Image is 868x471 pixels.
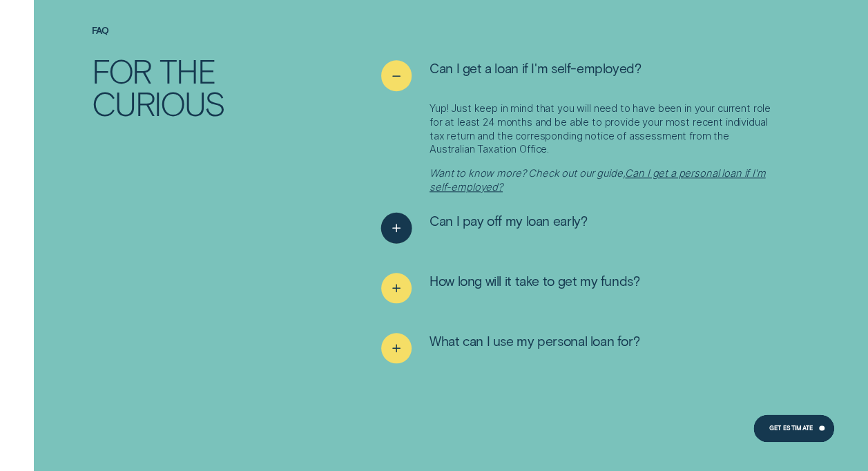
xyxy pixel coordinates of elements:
em: Want to know more? Check out our guide, [430,167,625,180]
span: What can I use my personal loan for? [430,333,639,349]
p: Yup! Just keep in mind that you will need to have been in your current role for at least 24 month... [430,102,777,157]
h2: For the curious [91,55,313,119]
span: Can I get a loan if I'm self-employed? [430,60,641,77]
h4: FAQ [91,26,313,36]
a: Can I get a personal loan if I'm self-employed? [430,167,766,193]
button: See more [381,213,587,243]
span: How long will it take to get my funds? [430,273,639,289]
button: See more [381,273,639,303]
button: See less [381,60,641,90]
button: See more [381,333,639,363]
a: Get Estimate [753,414,834,442]
span: Can I pay off my loan early? [430,213,587,229]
